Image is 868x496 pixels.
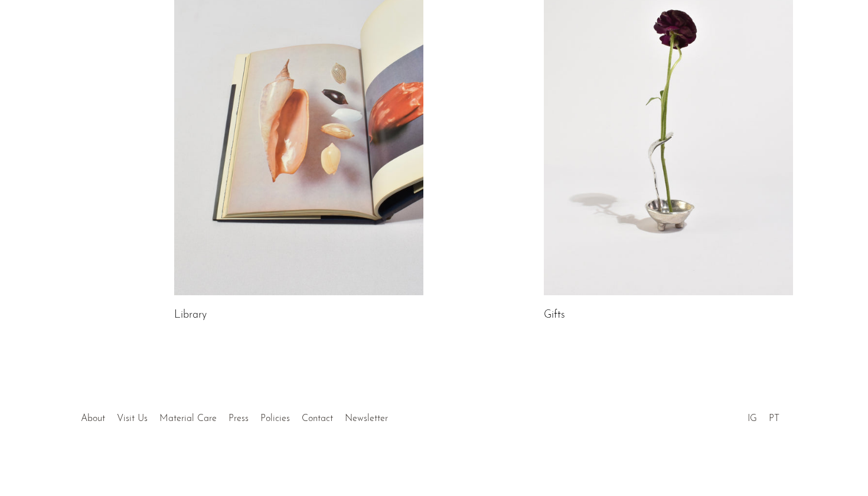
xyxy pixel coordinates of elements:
a: Press [229,414,249,423]
a: IG [748,414,757,423]
a: Library [174,310,207,321]
a: Gifts [544,310,565,321]
a: About [81,414,105,423]
a: Visit Us [117,414,148,423]
a: Contact [302,414,333,423]
a: PT [769,414,779,423]
ul: Social Medias [742,404,785,427]
a: Policies [260,414,290,423]
a: Material Care [159,414,217,423]
ul: Quick links [75,404,394,427]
